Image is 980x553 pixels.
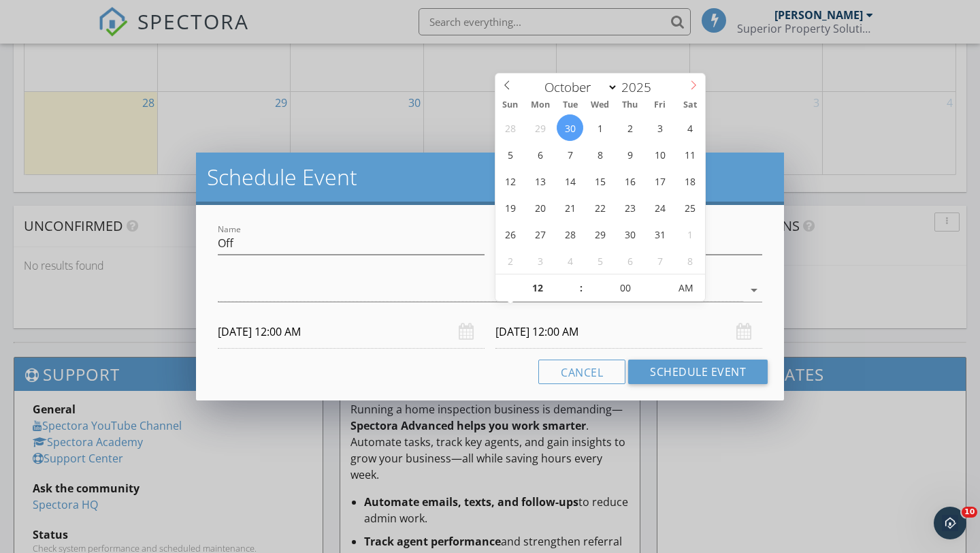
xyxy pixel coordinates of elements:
span: Wed [585,101,615,110]
span: November 1, 2025 [676,221,703,247]
span: September 29, 2025 [527,114,553,141]
span: November 2, 2025 [497,247,523,274]
span: October 11, 2025 [676,141,703,168]
span: Sat [675,101,705,110]
span: November 5, 2025 [587,247,613,274]
span: October 30, 2025 [617,221,643,247]
span: November 3, 2025 [527,247,553,274]
span: October 25, 2025 [676,194,703,221]
span: October 31, 2025 [647,221,673,247]
span: October 14, 2025 [557,168,583,194]
iframe: Intercom live chat [934,507,966,539]
span: October 28, 2025 [557,221,583,247]
span: October 26, 2025 [497,221,523,247]
span: October 8, 2025 [587,141,613,168]
span: October 15, 2025 [587,168,613,194]
span: October 13, 2025 [527,168,553,194]
button: Schedule Event [628,360,768,384]
input: Select date [495,315,762,349]
span: October 6, 2025 [527,141,553,168]
span: November 6, 2025 [617,247,643,274]
span: October 4, 2025 [676,114,703,141]
span: October 3, 2025 [647,114,673,141]
input: Year [618,78,663,96]
span: October 17, 2025 [647,168,673,194]
button: Cancel [538,360,625,384]
span: Thu [615,101,645,110]
span: October 16, 2025 [617,168,643,194]
span: November 8, 2025 [676,247,703,274]
h2: Schedule Event [207,163,773,191]
span: November 7, 2025 [647,247,673,274]
span: Click to toggle [667,274,704,302]
span: October 21, 2025 [557,194,583,221]
span: October 7, 2025 [557,141,583,168]
span: October 27, 2025 [527,221,553,247]
span: September 30, 2025 [557,114,583,141]
span: October 18, 2025 [676,168,703,194]
span: Tue [555,101,585,110]
span: October 24, 2025 [647,194,673,221]
span: : [579,274,583,302]
span: October 19, 2025 [497,194,523,221]
span: October 29, 2025 [587,221,613,247]
span: October 2, 2025 [617,114,643,141]
input: Select date [218,315,485,349]
span: October 9, 2025 [617,141,643,168]
span: Fri [645,101,675,110]
span: October 12, 2025 [497,168,523,194]
span: September 28, 2025 [497,114,523,141]
span: October 20, 2025 [527,194,553,221]
span: Sun [495,101,525,110]
span: October 1, 2025 [587,114,613,141]
i: arrow_drop_down [746,282,762,298]
span: October 5, 2025 [497,141,523,168]
span: November 4, 2025 [557,247,583,274]
span: 10 [962,507,977,518]
span: October 22, 2025 [587,194,613,221]
span: October 23, 2025 [617,194,643,221]
span: October 10, 2025 [647,141,673,168]
span: Mon [525,101,555,110]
